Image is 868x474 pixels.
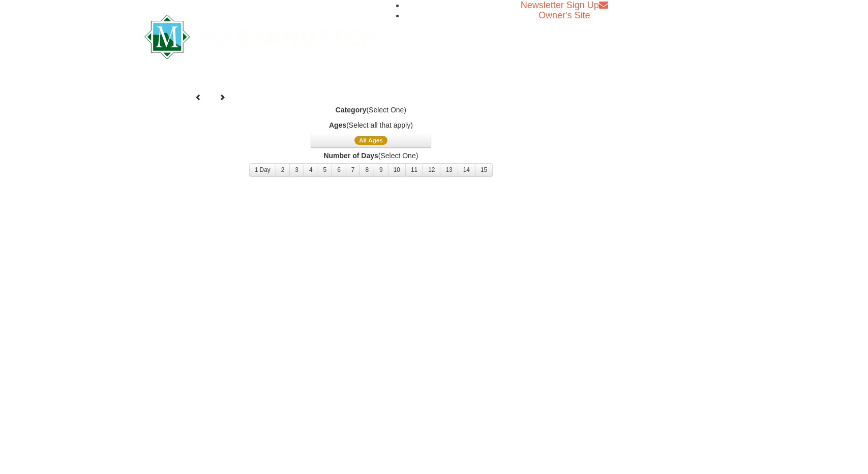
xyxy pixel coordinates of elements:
button: 4 [304,163,318,176]
button: 12 [423,163,440,176]
button: 2 [276,163,290,176]
span: All Ages [354,136,387,145]
button: 14 [458,163,475,176]
label: (Select all that apply) [188,120,554,130]
label: (Select One) [188,105,554,115]
button: 13 [440,163,458,176]
img: Massanutten Resort Logo [144,15,377,59]
label: (Select One) [188,151,554,161]
button: 6 [332,163,346,176]
button: 10 [388,163,406,176]
button: 7 [346,163,361,176]
button: 8 [360,163,374,176]
button: 1 Day [249,163,276,176]
button: 5 [318,163,333,176]
strong: Category [336,106,367,114]
button: 15 [475,163,493,176]
button: 3 [289,163,304,176]
a: Massanutten Resort [144,23,377,47]
button: 9 [374,163,388,176]
strong: Ages [329,121,346,129]
button: All Ages [311,133,432,148]
a: Owner's Site [538,10,590,20]
button: 11 [405,163,423,176]
strong: Number of Days [323,152,378,160]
